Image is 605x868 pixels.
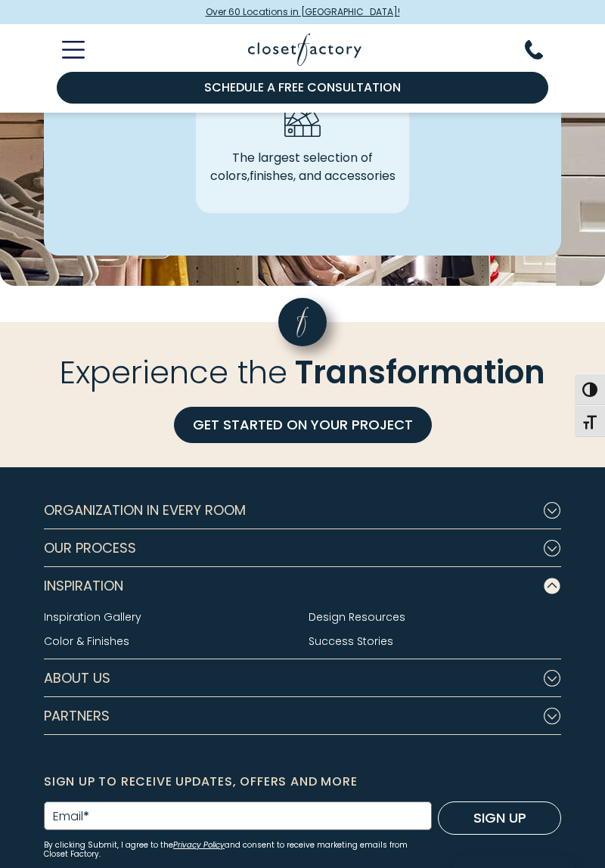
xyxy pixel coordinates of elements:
img: Closet Factory Logo [248,33,361,66]
span: Organization in Every Room [44,491,246,529]
h6: Sign Up to Receive Updates, Offers and More [44,771,561,792]
span: Transformation [295,350,545,395]
a: Color & Finishes [44,634,129,649]
span: Experience the [60,350,287,395]
button: Footer Subnav Button - Partners [44,697,561,735]
button: Footer Subnav Button - Organization in Every Room [44,491,561,529]
a: Inspiration Gallery [44,609,141,625]
button: Footer Subnav Button - Our Process [44,529,561,567]
button: Phone Number [525,40,561,60]
span: About Us [44,659,110,697]
span: Over 60 Locations in [GEOGRAPHIC_DATA]! [206,5,400,19]
label: Email [53,811,89,823]
button: Toggle High Contrast [575,374,605,405]
button: Footer Subnav Button - About Us [44,659,561,697]
a: Schedule a Free Consultation [57,72,548,104]
p: The largest selection of colors, finishes, and accessories [208,149,397,185]
a: GET STARTED ON YOUR PROJECT [174,407,432,443]
small: By clicking Submit, I agree to the and consent to receive marketing emails from Closet Factory. [44,841,432,859]
span: Inspiration [44,567,123,605]
button: Footer Subnav Button - Inspiration [44,567,561,605]
button: Toggle Font size [575,405,605,437]
a: Success Stories [309,634,393,649]
span: Partners [44,697,110,735]
a: Privacy Policy [173,839,225,851]
button: Toggle Mobile Menu [44,41,85,59]
a: Design Resources [309,609,405,625]
span: Our Process [44,529,136,567]
button: Sign Up [438,801,561,835]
